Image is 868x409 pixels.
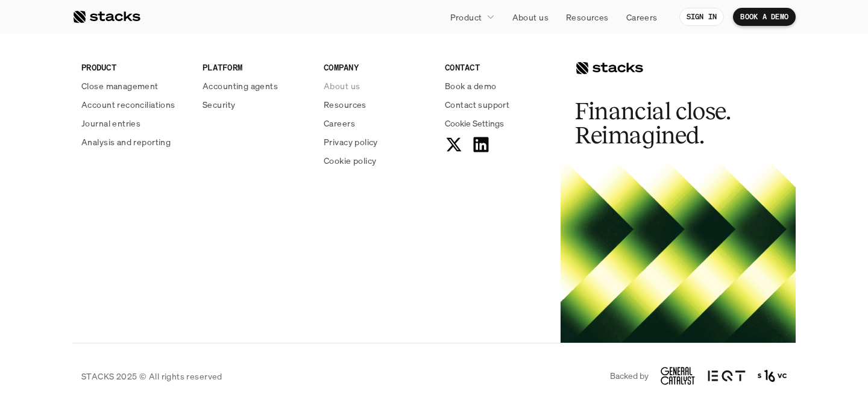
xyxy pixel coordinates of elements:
a: Privacy Policy [142,229,195,238]
a: BOOK A DEMO [733,8,796,26]
p: PRODUCT [81,61,188,73]
p: Backed by [610,371,649,381]
a: Cookie policy [324,154,430,167]
p: Cookie policy [324,154,376,167]
a: Account reconciliations [81,98,188,111]
p: About us [512,11,549,23]
a: Contact support [445,98,552,111]
p: BOOK A DEMO [740,13,788,21]
a: Resources [324,98,430,111]
p: Security [203,98,235,111]
p: SIGN IN [687,13,717,21]
p: Resources [566,11,609,23]
a: Accounting agents [203,80,309,92]
a: Privacy policy [324,136,430,148]
p: Resources [324,98,366,111]
p: Analysis and reporting [81,136,171,148]
p: Book a demo [445,80,497,92]
p: Careers [626,11,658,23]
a: About us [505,6,556,28]
p: Accounting agents [203,80,278,92]
a: Journal entries [81,117,188,130]
p: STACKS 2025 © All rights reserved [81,370,222,382]
p: CONTACT [445,61,552,73]
a: Analysis and reporting [81,136,188,148]
a: Close management [81,80,188,92]
h2: Financial close. Reimagined. [575,99,756,148]
p: About us [324,80,360,92]
a: Book a demo [445,80,552,92]
p: Account reconciliations [81,98,175,111]
p: COMPANY [324,61,430,73]
button: Cookie Trigger [445,117,504,130]
p: Product [450,11,482,23]
a: Careers [324,117,430,130]
a: Resources [559,6,616,28]
p: PLATFORM [203,61,309,73]
span: Cookie Settings [445,117,504,130]
a: Careers [619,6,665,28]
a: About us [324,80,430,92]
p: Journal entries [81,117,140,130]
p: Contact support [445,98,509,111]
p: Close management [81,80,159,92]
p: Privacy policy [324,136,378,148]
a: Security [203,98,309,111]
p: Careers [324,117,355,130]
a: SIGN IN [679,8,725,26]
